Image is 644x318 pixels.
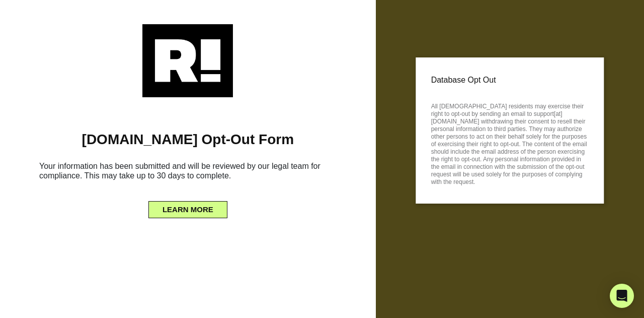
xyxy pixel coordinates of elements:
[15,157,361,188] h6: Your information has been submitted and will be reviewed by our legal team for compliance. This m...
[148,203,227,211] a: LEARN MORE
[431,100,589,186] p: All [DEMOGRAPHIC_DATA] residents may exercise their right to opt-out by sending an email to suppo...
[431,73,589,88] p: Database Opt Out
[142,24,233,97] img: Retention.com
[610,284,634,308] div: Open Intercom Messenger
[15,131,361,148] h1: [DOMAIN_NAME] Opt-Out Form
[148,201,227,218] button: LEARN MORE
